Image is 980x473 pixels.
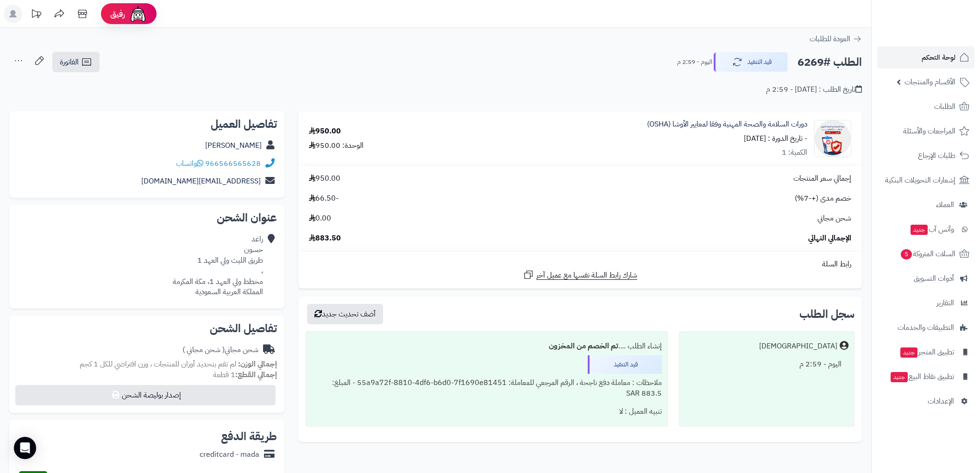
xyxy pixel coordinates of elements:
[714,52,788,72] button: قيد التنفيذ
[898,321,954,334] span: التطبيقات والخدمات
[782,147,807,158] div: الكمية: 1
[312,374,662,403] div: ملاحظات : معاملة دفع ناجحة ، الرقم المرجعي للمعاملة: 55a9a72f-8810-4df6-b6d0-7f1690e81451 - المبل...
[205,158,261,169] a: 966566565628
[205,140,262,151] a: [PERSON_NAME]
[900,249,912,260] span: 5
[877,316,974,339] a: التطبيقات والخدمات
[815,120,851,157] img: 1752420691-%D8%A7%D9%84%D8%B3%D9%84%D8%A7%D9%85%D8%A9%20%D9%88%20%D8%A7%D9%84%D8%B5%D8%AD%D8%A9%2...
[890,370,954,383] span: تطبيق نقاط البيع
[905,76,955,88] span: الأقسام والمنتجات
[523,269,637,281] a: شارك رابط السلة نفسها مع عميل آخر
[877,390,974,412] a: الإعدادات
[799,309,854,320] h3: سجل الطلب
[173,234,263,297] div: راغد حسون طريق الليث ولي العهد 1 ، مخطط ولي العهد 1، مكة المكرمة المملكة العربية السعودية
[877,46,974,69] a: لوحة التحكم
[900,247,955,260] span: السلات المتروكة
[918,149,955,162] span: طلبات الإرجاع
[900,347,917,358] span: جديد
[200,449,259,460] div: creditcard - mada
[677,57,712,67] small: اليوم - 2:59 م
[312,403,662,421] div: تنبيه العميل : لا
[885,174,955,187] span: إشعارات التحويلات البنكية
[15,385,276,405] button: إصدار بوليصة الشحن
[129,5,147,23] img: ai-face.png
[80,359,236,370] span: لم تقم بتحديد أوزان للمنتجات ، وزن افتراضي للكل 1 كجم
[808,233,851,244] span: الإجمالي النهائي
[25,5,48,25] a: تحديثات المنصة
[309,213,331,224] span: 0.00
[936,296,954,309] span: التقارير
[877,120,974,142] a: المراجعات والأسئلة
[309,193,339,204] span: -66.50
[182,345,258,355] div: شحن مجاني
[647,119,807,130] a: دورات السلامة والصحة المهنية وفقا لمعايير الأوشا (OSHA)
[766,84,862,95] div: تاريخ الطلب : [DATE] - 2:59 م
[141,176,261,187] a: [EMAIL_ADDRESS][DOMAIN_NAME]
[877,267,974,290] a: أدوات التسويق
[221,431,277,442] h2: طريقة الدفع
[891,372,908,382] span: جديد
[588,355,662,374] div: قيد التنفيذ
[877,95,974,118] a: الطلبات
[309,140,364,151] div: الوحدة: 950.00
[744,133,807,144] small: - تاريخ الدورة : [DATE]
[936,198,954,211] span: العملاء
[877,194,974,216] a: العملاء
[549,341,618,352] b: تم الخصم من المخزون
[817,213,851,224] span: شحن مجاني
[312,337,662,355] div: إنشاء الطلب ....
[536,270,637,281] span: شارك رابط السلة نفسها مع عميل آخر
[911,225,928,235] span: جديد
[17,323,277,334] h2: تفاصيل الشحن
[877,292,974,314] a: التقارير
[810,33,862,44] a: العودة للطلبات
[14,437,36,459] div: Open Intercom Messenger
[877,169,974,191] a: إشعارات التحويلات البنكية
[903,125,955,138] span: المراجعات والأسئلة
[877,218,974,240] a: وآتس آبجديد
[798,53,862,72] h2: الطلب #6269
[17,119,277,130] h2: تفاصيل العميل
[213,369,277,380] small: 1 قطعة
[309,173,340,184] span: 950.00
[928,395,954,408] span: الإعدادات
[793,173,851,184] span: إجمالي سعر المنتجات
[685,355,848,373] div: اليوم - 2:59 م
[182,344,225,355] span: ( شحن مجاني )
[238,359,277,370] strong: إجمالي الوزن:
[235,369,277,380] strong: إجمالي القطع:
[877,341,974,363] a: تطبيق المتجرجديد
[17,212,277,223] h2: عنوان الشحن
[899,346,954,359] span: تطبيق المتجر
[877,243,974,265] a: السلات المتروكة5
[309,233,341,244] span: 883.50
[922,51,955,64] span: لوحة التحكم
[60,57,79,68] span: الفاتورة
[877,366,974,388] a: تطبيق نقاط البيعجديد
[795,193,851,204] span: خصم مدى (+-7%)
[934,100,955,113] span: الطلبات
[810,33,850,44] span: العودة للطلبات
[52,52,100,72] a: الفاتورة
[302,259,858,270] div: رابط السلة
[110,8,125,19] span: رفيق
[877,145,974,167] a: طلبات الإرجاع
[307,304,383,324] button: أضف تحديث جديد
[309,126,341,137] div: 950.00
[914,272,954,285] span: أدوات التسويق
[910,223,954,236] span: وآتس آب
[759,341,837,352] div: [DEMOGRAPHIC_DATA]
[176,158,203,169] a: واتساب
